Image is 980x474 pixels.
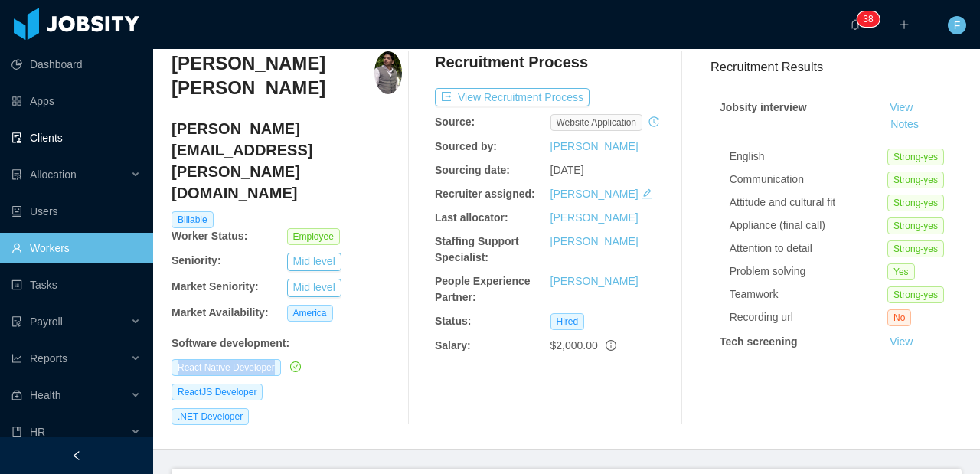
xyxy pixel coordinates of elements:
[11,390,22,400] i: icon: medicine-box
[550,313,585,330] span: Hired
[171,280,259,293] b: Market Seniority:
[730,149,887,165] div: English
[30,315,63,328] span: Payroll
[287,305,333,322] span: America
[887,263,915,280] span: Yes
[290,361,301,372] i: icon: check-circle
[730,263,887,279] div: Problem solving
[884,101,918,113] a: View
[435,235,519,263] b: Staffing Support Specialist:
[550,275,639,287] a: [PERSON_NAME]
[648,116,659,127] i: icon: history
[887,172,944,188] span: Strong-yes
[171,211,214,228] span: Billable
[550,140,639,152] a: [PERSON_NAME]
[11,196,141,227] a: icon: robotUsers
[863,11,868,27] p: 3
[171,51,374,101] h3: [PERSON_NAME] [PERSON_NAME]
[730,286,887,302] div: Teamwork
[11,49,141,80] a: icon: pie-chartDashboard
[30,168,77,181] span: Allocation
[11,123,141,153] a: icon: auditClients
[435,211,508,224] b: Last allocator:
[550,188,639,200] a: [PERSON_NAME]
[171,306,269,319] b: Market Availability:
[287,228,340,245] span: Employee
[850,19,861,30] i: icon: bell
[730,240,887,257] div: Attention to detail
[435,164,510,176] b: Sourcing date:
[171,254,221,266] b: Seniority:
[606,340,616,351] span: info-circle
[11,169,22,180] i: icon: solution
[884,116,925,134] button: Notes
[171,408,249,425] span: .NET Developer
[642,188,652,199] i: icon: edit
[435,275,531,303] b: People Experience Partner:
[884,335,918,348] a: View
[435,51,588,73] h4: Recruitment Process
[11,233,141,263] a: icon: userWorkers
[868,11,874,27] p: 8
[730,309,887,325] div: Recording url
[11,427,22,437] i: icon: book
[435,91,590,103] a: icon: exportView Recruitment Process
[11,270,141,300] a: icon: profileTasks
[435,116,475,128] b: Source:
[287,279,341,297] button: Mid level
[11,353,22,364] i: icon: line-chart
[857,11,879,27] sup: 38
[374,51,402,94] img: ba09abab-0be7-482b-9658-3ab3def67a21_68371ba092c7a-400w.png
[550,211,639,224] a: [PERSON_NAME]
[710,57,962,77] h3: Recruitment Results
[11,86,141,116] a: icon: appstoreApps
[887,195,944,211] span: Strong-yes
[887,286,944,303] span: Strong-yes
[435,339,471,351] b: Salary:
[171,384,263,400] span: ReactJS Developer
[435,88,590,106] button: icon: exportView Recruitment Process
[550,114,643,131] span: website application
[720,335,798,348] strong: Tech screening
[730,195,887,211] div: Attitude and cultural fit
[550,339,598,351] span: $2,000.00
[899,19,910,30] i: icon: plus
[30,389,60,401] span: Health
[171,359,281,376] span: React Native Developer
[171,337,289,349] b: Software development :
[550,164,584,176] span: [DATE]
[887,309,911,326] span: No
[11,316,22,327] i: icon: file-protect
[287,253,341,271] button: Mid level
[884,350,925,368] button: Notes
[30,352,67,364] span: Reports
[887,217,944,234] span: Strong-yes
[730,172,887,188] div: Communication
[435,140,497,152] b: Sourced by:
[171,118,402,204] h4: [PERSON_NAME][EMAIL_ADDRESS][PERSON_NAME][DOMAIN_NAME]
[954,16,961,34] span: F
[435,315,471,327] b: Status:
[30,426,45,438] span: HR
[550,235,639,247] a: [PERSON_NAME]
[720,101,807,113] strong: Jobsity interview
[287,361,301,373] a: icon: check-circle
[887,149,944,165] span: Strong-yes
[171,230,247,242] b: Worker Status:
[887,240,944,257] span: Strong-yes
[730,217,887,234] div: Appliance (final call)
[435,188,535,200] b: Recruiter assigned:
